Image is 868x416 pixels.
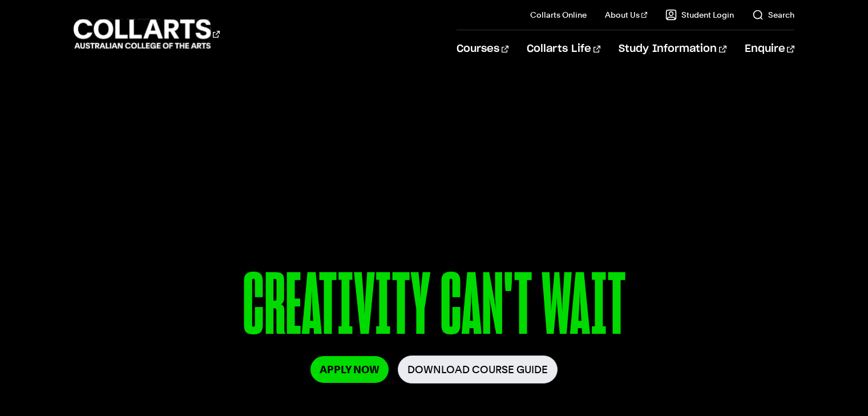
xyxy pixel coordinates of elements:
a: Courses [457,30,508,68]
a: Download Course Guide [398,356,558,383]
a: Student Login [665,9,734,21]
a: Search [752,9,794,21]
p: CREATIVITY CAN'T WAIT [97,261,771,356]
a: Study Information [619,30,726,68]
a: Enquire [745,30,794,68]
div: Go to homepage [74,18,220,50]
a: Apply Now [310,356,389,383]
a: Collarts Online [530,9,587,21]
a: About Us [605,9,647,21]
a: Collarts Life [527,30,600,68]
